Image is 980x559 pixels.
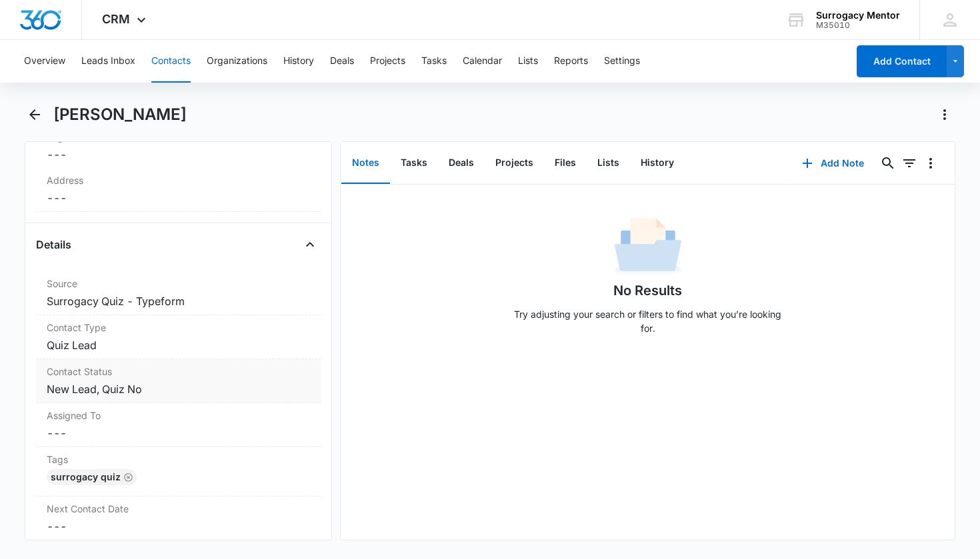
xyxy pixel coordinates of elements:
button: Calendar [463,40,502,83]
button: Search... [877,153,899,174]
div: Organization--- [36,125,321,168]
button: Back [25,104,45,125]
label: Address [47,173,311,187]
button: Overflow Menu [920,153,941,174]
button: Lists [518,40,538,83]
label: Contact Status [47,364,311,378]
button: History [283,40,314,83]
button: Settings [604,40,640,83]
button: Deals [438,143,485,184]
dd: --- [47,425,311,441]
button: Close [299,234,321,255]
h1: No Results [613,280,682,300]
button: Tasks [421,40,447,83]
span: CRM [102,12,130,26]
label: Tags [47,452,311,466]
dd: New Lead, Quiz No [47,381,311,397]
button: Files [544,143,587,184]
div: Surrogacy Quiz [47,469,137,485]
label: Source [47,277,311,290]
button: Organizations [207,40,267,83]
label: Contact Type [47,320,311,334]
label: Assigned To [47,408,311,422]
div: Address--- [36,168,321,212]
button: Notes [341,143,390,184]
button: Add Contact [857,45,947,77]
button: Actions [934,104,955,125]
div: Contact TypeQuiz Lead [36,315,321,359]
button: Remove [123,472,133,482]
div: account name [816,10,900,21]
div: Contact StatusNew Lead, Quiz No [36,359,321,403]
button: Deals [330,40,354,83]
div: TagsSurrogacy QuizRemove [36,447,321,496]
button: Add Note [789,147,877,179]
button: Filters [899,153,920,174]
button: Tasks [390,143,438,184]
dd: --- [47,190,311,206]
img: No Data [615,214,681,280]
button: History [630,143,685,184]
dd: --- [47,147,311,163]
button: Projects [370,40,405,83]
button: Reports [554,40,588,83]
h4: Details [36,237,71,253]
div: SourceSurrogacy Quiz - Typeform [36,271,321,315]
div: Next Contact Date--- [36,496,321,540]
dd: Surrogacy Quiz - Typeform [47,293,311,309]
button: Projects [485,143,544,184]
div: account id [816,21,900,30]
button: Contacts [151,40,191,83]
button: Lists [587,143,630,184]
dd: Quiz Lead [47,337,311,353]
label: Next Contact Date [47,502,311,516]
button: Leads Inbox [81,40,135,83]
p: Try adjusting your search or filters to find what you’re looking for. [508,307,788,335]
button: Overview [24,40,65,83]
div: Assigned To--- [36,403,321,447]
h1: [PERSON_NAME] [53,105,187,125]
dd: --- [47,518,311,534]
